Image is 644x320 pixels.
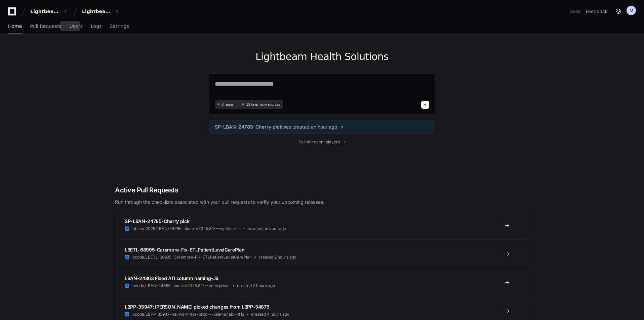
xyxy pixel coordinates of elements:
[115,268,529,296] a: LBAN-24863 Fixed ATI column naming-JBlbcode/LBAN-24863-clone-v2025.8.1---enterprise-created 2 hou...
[8,19,22,34] a: Home
[131,312,244,317] span: lbcode/LBPP-35947-navvis-hmsa-prod---user-unabl-RH2
[131,283,230,288] span: lbcode/LBAN-24863-clone-v2025.8.1---enterprise-
[215,124,429,130] a: SP-LBAN-24785-Cherry pickwas created an hour ago
[627,6,636,15] button: M
[115,239,529,268] a: LBETL-68995-Caremore-Fix-ETLPatientLevelCarePlanlbcode/LBETL-68995-Caremore-Fix-ETLPatientLevelCa...
[82,8,111,15] div: Lightbeam Health Solutions
[569,8,580,15] a: Docs
[8,24,22,28] span: Home
[209,139,435,145] a: See all recent players
[110,19,129,34] a: Settings
[246,102,280,107] span: 15 telemetry sources
[222,102,234,107] span: 8 repos
[79,5,122,17] button: Lightbeam Health Solutions
[115,185,529,195] h2: Active Pull Requests
[248,226,286,231] span: created an hour ago
[131,226,241,231] span: tableau2025/LBAN-24785-clone-v2025.8.1---vytalize---
[115,199,529,205] p: Run through the checklists associated with your pull requests to verify your upcoming releases.
[125,304,269,310] span: LBPP-35947: [PERSON_NAME] picked changes from LBPP-34875
[215,124,282,130] span: SP-LBAN-24785-Cherry pick
[258,255,296,260] span: created 2 hours ago
[298,139,340,145] span: See all recent players
[630,8,633,13] h1: M
[70,24,83,28] span: Users
[91,19,102,34] a: Logs
[131,255,252,260] span: lbcode/LBETL-68995-Caremore-Fix-ETLPatientLevelCarePlan
[30,19,61,34] a: Pull Requests
[586,8,608,15] button: Feedback
[125,275,218,281] span: LBAN-24863 Fixed ATI column naming-JB
[110,24,129,28] span: Settings
[115,211,529,239] a: SP-LBAN-24785-Cherry picktableau2025/LBAN-24785-clone-v2025.8.1---vytalize---created an hour ago
[237,283,275,288] span: created 2 hours ago
[251,312,289,317] span: created 4 hours ago
[125,218,189,224] span: SP-LBAN-24785-Cherry pick
[622,298,641,316] iframe: Open customer support
[125,247,244,253] span: LBETL-68995-Caremore-Fix-ETLPatientLevelCarePlan
[209,51,435,63] h1: Lightbeam Health Solutions
[28,5,71,17] button: Lightbeam Health
[91,24,102,28] span: Logs
[282,124,337,130] span: was created an hour ago
[70,19,83,34] a: Users
[30,24,61,28] span: Pull Requests
[30,8,59,15] div: Lightbeam Health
